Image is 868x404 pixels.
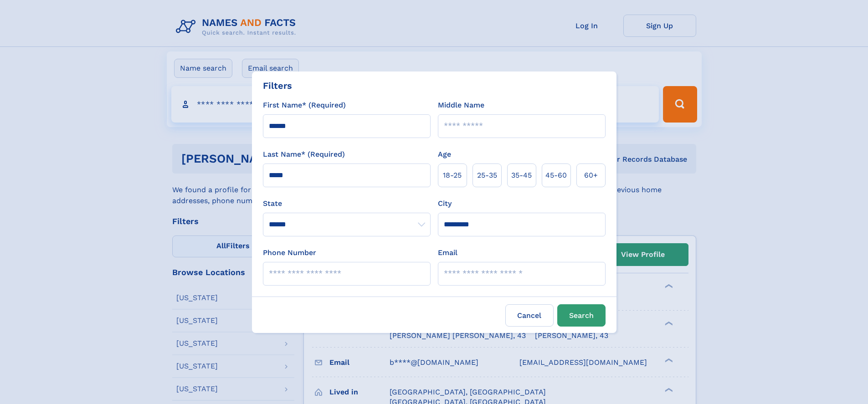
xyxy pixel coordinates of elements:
label: City [438,198,452,209]
div: Filters [263,79,292,92]
span: 18‑25 [443,170,462,181]
label: Middle Name [438,100,484,111]
label: Cancel [505,304,554,327]
span: 35‑45 [511,170,532,181]
label: State [263,198,431,209]
label: First Name* (Required) [263,100,346,111]
label: Last Name* (Required) [263,149,345,160]
span: 25‑35 [477,170,497,181]
button: Search [557,304,606,327]
span: 60+ [584,170,598,181]
label: Age [438,149,451,160]
span: 45‑60 [545,170,567,181]
label: Phone Number [263,247,316,258]
label: Email [438,247,457,258]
